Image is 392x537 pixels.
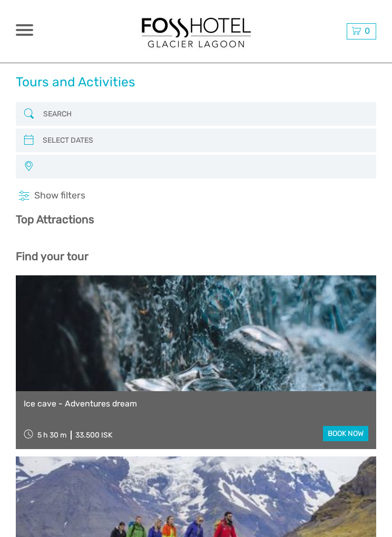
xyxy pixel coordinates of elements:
[16,190,376,202] h4: Show filters
[24,399,368,409] a: Ice cave - Adventures dream
[363,26,371,36] span: 0
[75,431,112,440] div: 33.500 ISK
[16,74,135,89] h1: Tours and Activities
[16,250,89,263] b: Find your tour
[39,105,354,123] input: SEARCH
[323,426,368,441] a: book now
[138,13,254,50] img: 1303-6910c56d-1cb8-4c54-b886-5f11292459f5_logo_big.jpg
[38,132,354,149] input: SELECT DATES
[37,431,66,440] span: 5 h 30 m
[16,213,94,226] b: Top Attractions
[34,190,85,202] span: Show filters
